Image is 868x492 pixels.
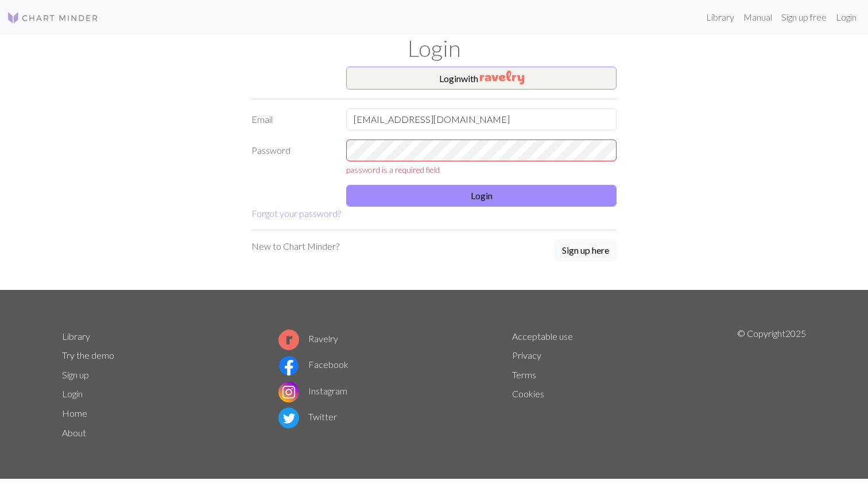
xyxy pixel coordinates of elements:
[512,388,544,399] a: Cookies
[278,333,338,344] a: Ravelry
[62,350,114,361] a: Try the demo
[62,427,86,438] a: About
[346,67,617,90] button: Loginwith
[278,385,347,396] a: Instagram
[62,388,83,399] a: Login
[555,239,617,261] button: Sign up here
[831,6,861,29] a: Login
[346,164,617,176] div: password is a required field
[739,6,777,29] a: Manual
[251,239,339,253] p: New to Chart Minder?
[278,359,348,370] a: Facebook
[278,355,299,376] img: Facebook logo
[278,411,337,422] a: Twitter
[245,140,339,176] label: Password
[777,6,831,29] a: Sign up free
[512,369,536,380] a: Terms
[278,382,299,402] img: Instagram logo
[7,11,99,25] img: Logo
[278,330,299,350] img: Ravelry logo
[702,6,739,29] a: Library
[555,239,617,262] a: Sign up here
[245,109,339,130] label: Email
[62,408,87,419] a: Home
[480,71,524,84] img: Ravelry
[55,34,813,62] h1: Login
[512,331,573,342] a: Acceptable use
[62,331,90,342] a: Library
[278,408,299,428] img: Twitter logo
[512,350,541,361] a: Privacy
[737,327,806,443] p: © Copyright 2025
[62,369,89,380] a: Sign up
[251,208,341,219] a: Forgot your password?
[346,185,617,207] button: Login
